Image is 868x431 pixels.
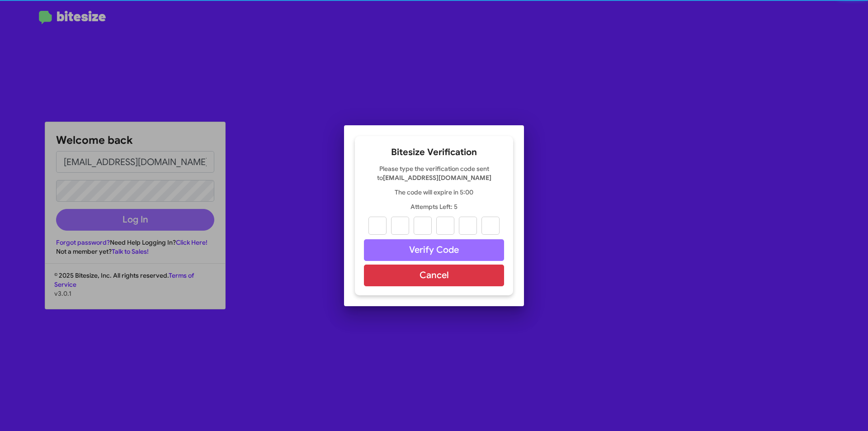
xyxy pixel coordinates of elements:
[364,239,504,261] button: Verify Code
[364,145,504,160] h2: Bitesize Verification
[364,202,504,211] p: Attempts Left: 5
[383,174,491,182] strong: [EMAIL_ADDRESS][DOMAIN_NAME]
[364,164,504,182] p: Please type the verification code sent to
[364,188,504,197] p: The code will expire in 5:00
[364,265,504,286] button: Cancel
